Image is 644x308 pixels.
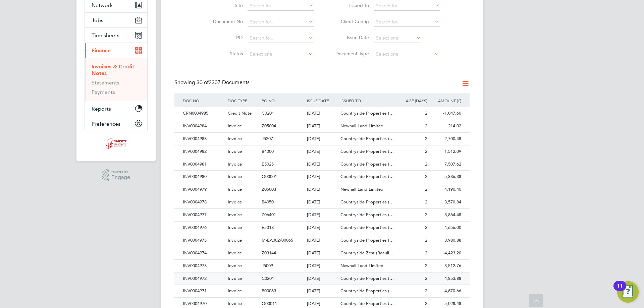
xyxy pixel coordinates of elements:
div: [DATE] [305,209,339,221]
span: 2 [425,225,427,230]
div: 7,507.62 [429,158,463,171]
span: Invoice [228,288,242,294]
span: Preferences [92,121,120,127]
input: Search for... [374,17,440,27]
span: Credit Note [228,110,252,116]
img: simcott-logo-retina.png [106,138,127,149]
span: 2 [425,237,427,243]
span: 2 [425,161,427,167]
div: ISSUE DATE [305,93,339,108]
button: Reports [85,101,147,116]
div: 11 [617,286,623,295]
span: Z05004 [262,123,276,129]
span: Newhall Land Limited [340,123,383,129]
a: Payments [92,89,115,95]
span: C0201 [262,275,274,281]
span: Timesheets [92,32,119,39]
div: 214.02 [429,120,463,132]
span: Countryside Properties (… [340,161,394,167]
span: Jobs [92,17,103,23]
div: 4,423.20 [429,247,463,259]
span: O00011 [262,301,277,306]
label: Issue Date [330,35,369,41]
div: [DATE] [305,145,339,158]
div: INV0004975 [181,234,226,247]
div: 4,656.00 [429,222,463,234]
input: Search for... [248,34,314,43]
div: 4,853.88 [429,272,463,285]
div: DOC TYPE [226,93,260,108]
div: [DATE] [305,107,339,120]
span: Countryside Properties (… [340,110,394,116]
div: 3,864.48 [429,209,463,221]
button: Timesheets [85,28,147,43]
span: Reports [92,106,111,112]
div: INV0004971 [181,285,226,297]
button: Open Resource Center, 11 new notifications [617,281,639,303]
span: Invoice [228,263,242,268]
div: -1,047.60 [429,107,463,120]
div: INV0004983 [181,133,226,145]
a: Powered byEngage [102,169,130,182]
div: [DATE] [305,272,339,285]
div: INV0004981 [181,158,226,171]
div: [DATE] [305,247,339,259]
div: Showing [174,79,251,86]
span: E5013 [262,225,274,230]
div: INV0004978 [181,196,226,208]
span: Countryside Properties (… [340,275,394,281]
span: Countryside Zest (Beauli… [340,250,393,256]
input: Select one [248,50,314,59]
button: Jobs [85,13,147,27]
span: Invoice [228,148,242,154]
span: J5207 [262,136,273,141]
a: Statements [92,79,119,86]
div: 2,700.48 [429,133,463,145]
label: Site [204,2,243,8]
div: [DATE] [305,133,339,145]
div: PO NO [260,93,305,108]
input: Search for... [374,1,440,11]
div: 3,980.88 [429,234,463,247]
div: INV0004972 [181,272,226,285]
div: 1,512.09 [429,145,463,158]
input: Search for... [248,17,314,27]
span: Z06401 [262,212,276,218]
span: B00063 [262,288,276,294]
span: Countryside Properties (… [340,288,394,294]
span: O00001 [262,174,277,179]
span: Invoice [228,186,242,192]
span: 2307 Documents [197,79,250,86]
span: Invoice [228,275,242,281]
label: Document Type [330,51,369,57]
label: Document No [204,18,243,24]
span: Countryside Properties (… [340,199,394,205]
span: Finance [92,47,111,54]
div: [DATE] [305,234,339,247]
span: Invoice [228,225,242,230]
span: Z05003 [262,186,276,192]
span: C0201 [262,110,274,116]
span: Countryside Properties (… [340,225,394,230]
div: 5,836.38 [429,171,463,183]
span: E5025 [262,161,274,167]
span: Invoice [228,123,242,129]
span: 2 [425,275,427,281]
div: INV0004984 [181,120,226,132]
div: INV0004973 [181,260,226,272]
span: 2 [425,199,427,205]
label: Status [204,51,243,57]
span: Invoice [228,250,242,256]
div: 4,190.40 [429,183,463,196]
span: Z03144 [262,250,276,256]
div: 3,570.84 [429,196,463,208]
input: Search for... [248,1,314,11]
span: 2 [425,288,427,294]
input: Select one [374,50,440,59]
span: 2 [425,110,427,116]
input: Select one [374,34,421,43]
div: DOC NO [181,93,226,108]
span: Invoice [228,199,242,205]
span: Invoice [228,161,242,167]
button: Finance [85,43,147,58]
